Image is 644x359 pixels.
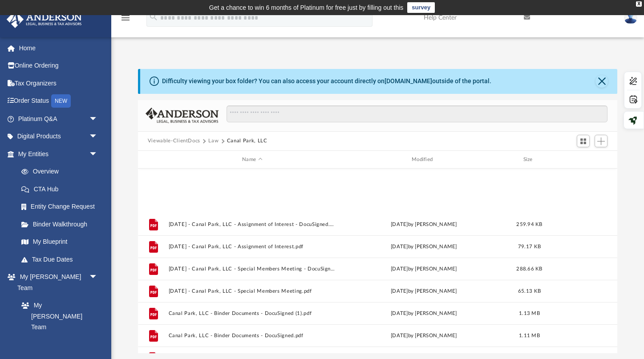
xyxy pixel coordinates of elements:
a: Binder Walkthrough [12,215,111,233]
div: [DATE] by [PERSON_NAME] [340,243,508,251]
a: Home [6,39,111,57]
i: search [149,12,158,22]
div: Name [168,156,336,164]
div: [DATE] by [PERSON_NAME] [340,221,508,229]
div: [DATE] by [PERSON_NAME] [340,287,508,295]
button: Switch to Grid View [577,135,590,147]
span: 1.11 MB [519,333,540,338]
img: User Pic [624,11,637,24]
a: Tax Due Dates [12,250,111,268]
span: 65.13 KB [518,289,541,294]
a: My Entitiesarrow_drop_down [6,145,111,163]
button: Canal Park, LLC - Binder Documents - DocuSigned (1).pdf [168,311,336,316]
button: [DATE] - Canal Park, LLC - Special Members Meeting.pdf [168,288,336,294]
div: Size [511,156,547,164]
a: Online Ordering [6,57,111,75]
a: Tax Organizers [6,74,111,92]
div: Modified [340,156,507,164]
div: Get a chance to win 6 months of Platinum for free just by filling out this [209,2,404,13]
span: arrow_drop_down [89,268,107,286]
img: Anderson Advisors Platinum Portal [4,11,85,28]
span: arrow_drop_down [89,110,107,128]
a: My Blueprint [12,233,107,251]
div: grid [138,169,617,353]
a: My [PERSON_NAME] Teamarrow_drop_down [6,268,107,297]
div: [DATE] by [PERSON_NAME] [340,265,508,273]
a: menu [120,17,131,23]
span: 259.94 KB [516,222,542,227]
i: menu [120,12,131,23]
button: Close [595,75,608,88]
a: Order StatusNEW [6,92,111,110]
button: [DATE] - Canal Park, LLC - Assignment of Interest.pdf [168,244,336,250]
span: 1.13 MB [519,311,540,316]
a: My [PERSON_NAME] Team [12,297,102,336]
button: Canal Park, LLC [227,137,267,145]
div: [DATE] by [PERSON_NAME] [340,332,508,340]
input: Search files and folders [227,105,608,122]
button: Canal Park, LLC - Binder Documents - DocuSigned.pdf [168,333,336,339]
span: arrow_drop_down [89,145,107,163]
a: Overview [12,163,111,181]
div: NEW [51,94,71,108]
button: Viewable-ClientDocs [148,137,200,145]
div: close [636,1,642,7]
button: [DATE] - Canal Park, LLC - Special Members Meeting - DocuSigned.pdf [168,266,336,272]
a: [DOMAIN_NAME] [385,77,432,85]
div: [DATE] by [PERSON_NAME] [340,310,508,318]
span: 79.17 KB [518,244,541,249]
div: Difficulty viewing your box folder? You can also access your account directly on outside of the p... [162,77,491,86]
a: survey [407,2,435,13]
a: Digital Productsarrow_drop_down [6,128,111,145]
span: arrow_drop_down [89,128,107,146]
a: Platinum Q&Aarrow_drop_down [6,110,111,128]
button: [DATE] - Canal Park, LLC - Assignment of Interest - DocuSigned.pdf [168,222,336,227]
a: CTA Hub [12,180,111,198]
button: Law [208,137,219,145]
span: 288.66 KB [516,266,542,271]
button: Add [595,135,608,147]
div: id [142,156,164,164]
a: Entity Change Request [12,198,111,216]
div: id [551,156,613,164]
